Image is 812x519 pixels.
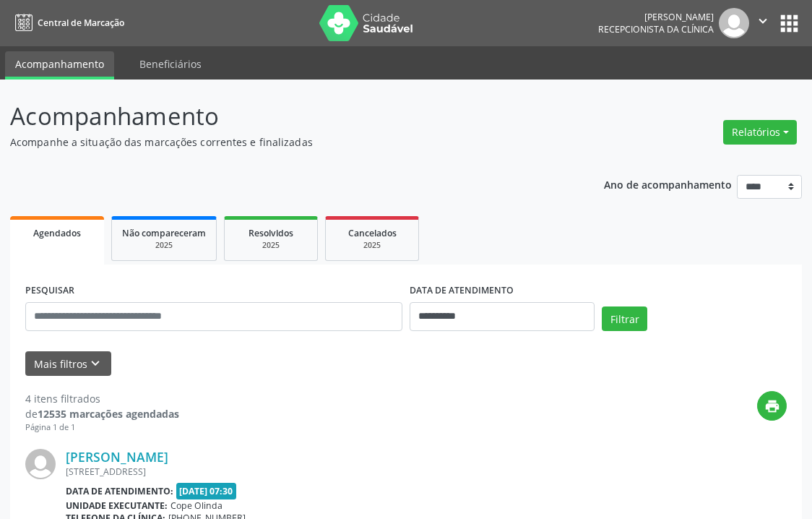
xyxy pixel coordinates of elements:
div: de [25,406,179,421]
button: apps [777,11,802,36]
div: 2025 [235,240,307,251]
button: Relatórios [723,120,797,145]
button: print [757,391,787,421]
span: Agendados [33,227,81,239]
div: 4 itens filtrados [25,391,179,406]
img: img [25,449,56,479]
button:  [749,8,777,38]
i:  [755,13,771,29]
i: print [764,398,780,414]
a: Central de Marcação [10,11,124,35]
span: [DATE] 07:30 [176,483,237,499]
div: [STREET_ADDRESS] [66,466,570,478]
b: Unidade executante: [66,499,168,512]
div: 2025 [122,240,206,251]
div: [PERSON_NAME] [598,11,714,23]
i: keyboard_arrow_down [87,356,103,372]
img: img [719,8,749,38]
a: Acompanhamento [5,51,114,80]
p: Ano de acompanhamento [604,175,732,193]
span: Não compareceram [122,227,206,239]
p: Acompanhamento [10,98,564,134]
a: Beneficiários [129,51,212,77]
p: Acompanhe a situação das marcações correntes e finalizadas [10,134,564,150]
span: Cope Olinda [170,499,223,512]
span: Recepcionista da clínica [598,23,714,35]
div: Página 1 de 1 [25,421,179,434]
span: Resolvidos [249,227,293,239]
label: PESQUISAR [25,280,74,302]
div: 2025 [336,240,408,251]
span: Central de Marcação [38,17,124,29]
strong: 12535 marcações agendadas [38,407,179,421]
button: Mais filtroskeyboard_arrow_down [25,351,111,377]
a: [PERSON_NAME] [66,449,168,465]
label: DATA DE ATENDIMENTO [410,280,514,302]
b: Data de atendimento: [66,485,173,497]
button: Filtrar [602,306,647,331]
span: Cancelados [348,227,397,239]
